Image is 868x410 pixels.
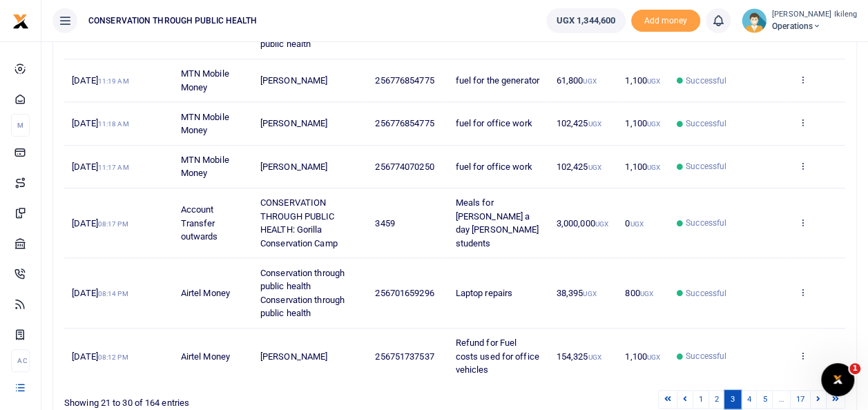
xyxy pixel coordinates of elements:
span: 256701659296 [375,288,434,298]
span: 154,325 [557,351,601,362]
span: [DATE] [72,218,128,228]
span: 256751737537 [375,351,434,362]
img: profile-user [742,8,766,33]
small: UGX [647,164,660,171]
small: UGX [588,120,601,128]
span: MTN Mobile Money [181,155,229,179]
span: 800 [625,288,653,298]
span: 1,100 [625,351,660,362]
small: 08:17 PM [98,220,128,228]
span: [PERSON_NAME] [260,75,327,86]
span: Conservation through public health Conservation through public health [260,268,345,319]
span: Airtel Money [181,288,230,298]
span: 3,000,000 [557,218,608,228]
li: M [11,114,30,137]
span: Successful [686,217,726,229]
span: Successful [686,117,726,130]
span: Successful [686,160,726,173]
small: 11:19 AM [98,77,129,85]
span: 1,100 [625,118,660,128]
li: Wallet ballance [541,8,631,33]
span: Add money [631,10,700,32]
a: logo-small logo-large logo-large [12,15,29,26]
small: UGX [630,220,643,228]
span: 102,425 [557,162,601,172]
span: Successful [686,75,726,87]
a: UGX 1,344,600 [546,8,626,33]
span: fuel for the generator [456,75,539,86]
a: 17 [790,390,811,409]
small: UGX [595,220,608,228]
span: 3459 [375,218,394,228]
span: 1,100 [625,75,660,86]
span: fuel for office work [456,162,532,172]
small: 08:14 PM [98,290,128,297]
span: [DATE] [72,118,128,128]
a: Add money [631,14,700,25]
a: profile-user [PERSON_NAME] Ikileng Operations [742,8,857,33]
span: MTN Mobile Money [181,112,229,136]
small: 08:12 PM [98,353,128,361]
span: [DATE] [72,162,128,172]
span: 102,425 [557,118,601,128]
small: UGX [640,290,653,297]
span: Operations [772,20,857,32]
span: 1,100 [625,162,660,172]
span: [DATE] [72,288,128,298]
span: Airtel Money [181,351,230,362]
span: 61,800 [557,75,597,86]
a: 3 [724,390,741,409]
a: 4 [740,390,757,409]
small: UGX [583,77,596,85]
span: CONSERVATION THROUGH PUBLIC HEALTH: Gorilla Conservation Camp [260,197,338,248]
small: UGX [647,77,660,85]
span: 38,395 [557,288,597,298]
span: [PERSON_NAME] [260,162,327,172]
span: [PERSON_NAME] [260,118,327,128]
span: [DATE] [72,351,128,362]
span: MTN Mobile Money [181,68,229,92]
small: UGX [588,353,601,361]
span: Meals for [PERSON_NAME] a day [PERSON_NAME] students [456,197,539,248]
span: [DATE] [72,75,128,86]
small: 11:17 AM [98,164,129,171]
a: 1 [693,390,709,409]
span: 0 [625,218,643,228]
span: 256776854775 [375,118,434,128]
span: Successful [686,287,726,300]
div: Showing 21 to 30 of 164 entries [64,389,384,410]
a: 2 [708,390,725,409]
span: office 365 monthly subscription for two accounts [456,6,535,43]
small: UGX [588,164,601,171]
small: UGX [647,353,660,361]
span: Refund for Fuel costs used for office vehicles [456,338,539,375]
li: Toup your wallet [631,10,700,32]
span: 256774070250 [375,162,434,172]
span: [PERSON_NAME] [260,351,327,362]
span: Successful [686,350,726,362]
iframe: Intercom live chat [821,363,854,396]
li: Ac [11,349,30,372]
span: 256776854775 [375,75,434,86]
span: UGX 1,344,600 [557,14,615,28]
span: Laptop repairs [456,288,512,298]
small: UGX [647,120,660,128]
small: [PERSON_NAME] Ikileng [772,9,857,21]
a: 5 [756,390,773,409]
span: CONSERVATION THROUGH PUBLIC HEALTH [83,14,262,27]
small: UGX [583,290,596,297]
span: fuel for office work [456,118,532,128]
small: 11:18 AM [98,120,129,128]
img: logo-small [12,13,29,30]
span: Account Transfer outwards [181,204,218,242]
span: 1 [849,363,860,374]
